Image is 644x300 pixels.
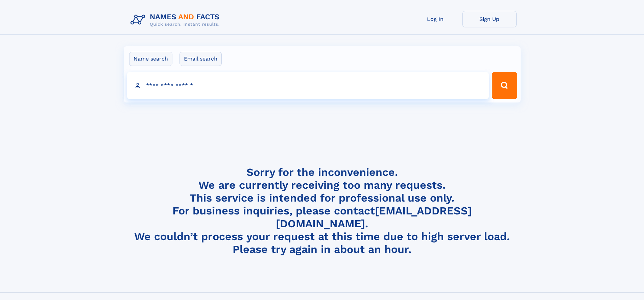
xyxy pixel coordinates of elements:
[276,204,472,230] a: [EMAIL_ADDRESS][DOMAIN_NAME]
[180,52,222,66] label: Email search
[128,166,517,256] h4: Sorry for the inconvenience. We are currently receiving too many requests. This service is intend...
[408,11,462,27] a: Log In
[128,11,225,29] img: Logo Names and Facts
[127,72,489,99] input: search input
[462,11,517,27] a: Sign Up
[492,72,517,99] button: Search Button
[129,52,172,66] label: Name search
